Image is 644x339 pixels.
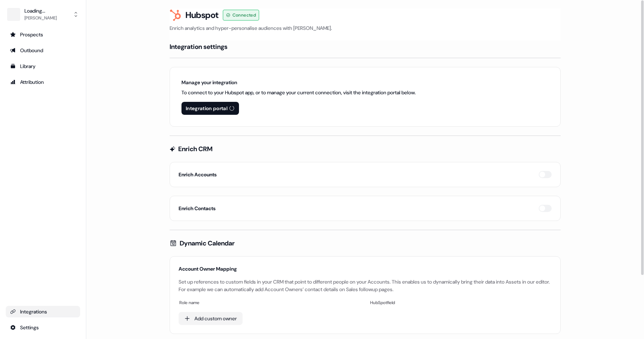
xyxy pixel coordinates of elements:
[24,7,57,14] div: Loading...
[10,47,76,54] div: Outbound
[181,102,239,115] a: Integration portal
[24,14,57,22] div: [PERSON_NAME]
[180,239,235,248] h4: Dynamic Calendar
[233,12,256,19] span: Connected
[170,42,227,51] h4: Integration settings
[179,299,352,306] div: Role name
[181,79,416,86] h6: Manage your integration
[179,312,243,325] button: Add custom owner
[6,29,80,40] a: Go to prospects
[185,10,218,21] h3: Hubspot
[6,60,80,72] a: Go to templates
[181,89,416,96] p: To connect to your Hubspot app, or to manage your current connection, visit the integration porta...
[178,145,212,153] h4: Enrich CRM
[179,265,552,272] div: Account Owner Mapping
[179,171,217,178] h5: Enrich Accounts
[10,63,76,70] div: Library
[6,76,80,88] a: Go to attribution
[179,278,552,293] div: Set up references to custom fields in your CRM that point to different people on your Accounts. T...
[170,24,561,32] p: Enrich analytics and hyper-personalise audiences with [PERSON_NAME].
[10,324,76,331] div: Settings
[179,205,216,212] h5: Enrich Contacts
[6,45,80,56] a: Go to outbound experience
[10,31,76,38] div: Prospects
[10,308,76,315] div: Integrations
[369,299,543,306] div: HubSpot field
[194,315,237,322] div: Add custom owner
[6,322,80,333] a: Go to integrations
[6,6,80,23] button: Loading...[PERSON_NAME]
[10,78,76,86] div: Attribution
[6,306,80,317] a: Go to integrations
